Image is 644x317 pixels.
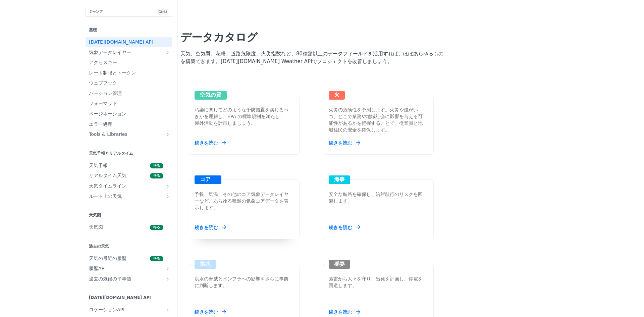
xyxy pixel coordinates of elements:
font: 履歴API [89,266,106,271]
a: 空気の質 汚染に関してどのような予防措置を講じるべきかを理解し、EPA の標準規制を満たし、屋外活動を計画しましょう。 続きを読む [186,70,302,155]
font: エラー処理 [89,121,112,127]
a: 天気の最近の履歴得る [86,254,172,264]
font: 天気予報とリアルタイム [89,151,133,156]
font: 洪水 [200,261,211,267]
font: 続きを読む [329,225,352,230]
font: 落雷から人々を守り、出発を計画し、停電を回避します。 [329,276,423,288]
font: 汚染に関してどのような予防措置を講じるべきかを理解し、EPA の標準規制を満たし、屋外活動を計画しましょう。 [195,107,288,126]
font: 得る [153,164,160,167]
a: ページネーション [86,109,172,119]
font: 洪水の脅威とインフラへの影響をさらに事前に判断します。 [195,276,288,288]
font: 続きを読む [195,140,218,146]
span: Tools & Libraries [89,131,163,138]
font: 火 [334,92,339,98]
font: データカタログ [180,31,258,44]
font: 得る [153,225,160,229]
font: 過去の気候の平年値 [89,276,131,281]
font: 空気の質 [200,92,221,98]
font: 海事 [334,176,345,182]
font: 天気、空気質、花粉、道路危険度、火災指数など、80種類以上のデータフィールドを活用すれば、ほぼあらゆるものを構築できます。[DATE][DOMAIN_NAME] Weather APIでプロジェ... [180,51,443,64]
font: バージョン管理 [89,91,122,96]
a: 海事 安全な航路を確保し、沿岸航行のリスクを回避します。 続きを読む [320,155,436,239]
a: ウェブフック [86,78,172,88]
a: 過去の気候の平年値過去の気候標準値のサブページを表示 [86,274,172,284]
a: バージョン管理 [86,89,172,99]
a: レート制限とトークン [86,68,172,78]
font: Ctrl-/ [158,10,167,14]
font: コア [200,176,211,182]
font: 天気図 [89,213,101,217]
font: 得る [153,257,160,260]
font: 続きを読む [329,309,352,315]
a: リアルタイム天気得る [86,171,172,181]
button: Show subpages for Tools & Libraries [165,132,170,137]
a: Tools & LibrariesShow subpages for Tools & Libraries [86,129,172,140]
font: 続きを読む [195,309,218,315]
font: 天気予報 [89,163,108,168]
button: ジャンプCtrl-/ [86,7,172,17]
button: 気象データレイヤーのサブページを表示 [165,50,170,55]
font: 気象データレイヤー [89,50,131,55]
a: 天気予報得る [86,161,172,171]
font: ルート上の天気 [89,194,122,199]
font: ロケーションAPI [89,307,124,312]
a: 気象データレイヤー気象データレイヤーのサブページを表示 [86,48,172,58]
a: フォーマット [86,99,172,109]
font: 基礎 [89,28,97,32]
a: 天気図得る [86,222,172,232]
font: 続きを読む [329,140,352,146]
font: 稲妻 [334,261,345,267]
font: 火災の危険性を予測します。火災や煙がいつ、どこで業務や地域社会に影響を与える可能性があるかを把握することで、従業員と地域住民の安全を確保します。 [329,107,423,133]
a: 火 火災の危険性を予測します。火災や煙がいつ、どこで業務や地域社会に影響を与える可能性があるかを把握することで、従業員と地域住民の安全を確保します。 続きを読む [320,70,436,155]
button: 過去の気候標準値のサブページを表示 [165,276,170,282]
a: エラー処理 [86,119,172,129]
a: 天気タイムライン天気タイムラインのサブページを表示 [86,181,172,191]
a: アクセスキー [86,58,172,68]
button: ルート上の天気のサブページを表示 [165,194,170,199]
font: レート制限とトークン [89,70,136,75]
font: [DATE][DOMAIN_NAME] API [89,39,153,45]
font: ジャンプ [89,10,103,13]
a: コア 予報、気温、その他のコア気象データレイヤーなど、あらゆる種類の気象コアデータを表示します。 続きを読む [186,155,302,239]
font: ウェブフック [89,80,117,86]
font: 続きを読む [195,225,218,230]
font: リアルタイム天気 [89,173,126,178]
font: 過去の天気 [89,244,109,249]
font: フォーマット [89,101,117,106]
font: 安全な航路を確保し、沿岸航行のリスクを回避します。 [329,192,423,204]
font: 天気タイムライン [89,183,126,189]
a: ロケーションAPILocations APIのサブページを表示 [86,305,172,315]
font: ページネーション [89,111,126,116]
font: [DATE][DOMAIN_NAME] API [89,295,151,300]
font: 天気の最近の履歴 [89,256,126,261]
font: アクセスキー [89,60,117,65]
button: Historical APIのサブページを表示 [165,266,170,271]
a: ルート上の天気ルート上の天気のサブページを表示 [86,192,172,202]
a: [DATE][DOMAIN_NAME] API [86,37,172,47]
button: Locations APIのサブページを表示 [165,307,170,313]
button: 天気タイムラインのサブページを表示 [165,183,170,189]
font: 予報、気温、その他のコア気象データレイヤーなど、あらゆる種類の気象コアデータを表示します。 [195,192,288,210]
font: 得る [153,174,160,177]
a: 履歴APIHistorical APIのサブページを表示 [86,264,172,274]
font: 天気図 [89,224,103,230]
